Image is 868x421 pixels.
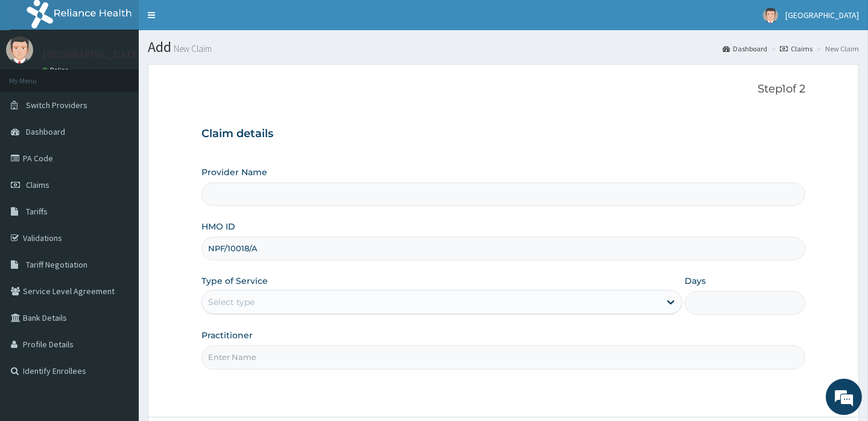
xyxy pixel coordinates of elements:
[148,39,859,55] h1: Add
[814,43,859,54] li: New Claim
[201,220,235,233] label: HMO ID
[26,206,48,217] span: Tariffs
[685,275,706,287] label: Days
[26,126,65,137] span: Dashboard
[42,66,71,74] a: Online
[171,44,212,53] small: New Claim
[723,43,767,54] a: Dashboard
[201,275,268,287] label: Type of Service
[201,237,805,260] input: Enter HMO ID
[201,83,805,96] p: Step 1 of 2
[201,166,267,178] label: Provider Name
[42,49,142,60] p: [GEOGRAPHIC_DATA]
[201,127,805,141] h3: Claim details
[208,296,255,308] div: Select type
[785,10,859,21] span: [GEOGRAPHIC_DATA]
[6,36,33,63] img: User Image
[201,345,805,369] input: Enter Name
[26,259,87,270] span: Tariff Negotiation
[201,329,253,341] label: Practitioner
[763,8,778,23] img: User Image
[26,179,49,190] span: Claims
[26,100,87,111] span: Switch Providers
[780,43,813,54] a: Claims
